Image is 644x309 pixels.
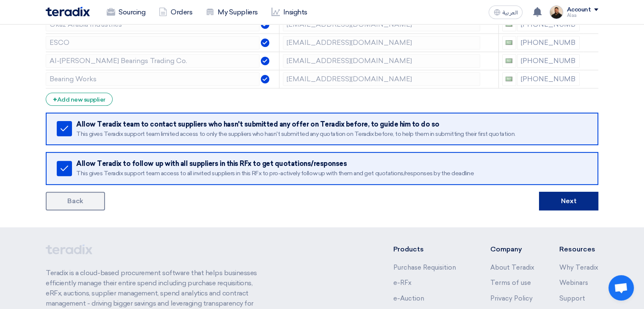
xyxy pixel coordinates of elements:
[46,7,90,17] img: Teradix logo
[489,6,522,19] button: العربية
[46,72,260,86] input: Supplier Name
[559,244,598,254] li: Resources
[261,57,269,65] img: Verified Account
[152,3,199,22] a: Orders
[490,279,531,287] a: Terms of use
[46,93,113,106] div: Add new supplier
[76,170,586,177] div: This gives Teradix support team access to all invited suppliers in this RFx to pro-actively follo...
[53,96,57,104] span: +
[608,275,634,301] div: Open chat
[261,39,269,47] img: Verified Account
[283,72,480,86] input: Email
[393,295,424,302] a: e-Auction
[46,54,260,68] input: Supplier Name
[567,6,591,14] div: Account
[393,264,456,271] a: Purchase Requisition
[539,192,598,210] button: Next
[559,295,585,302] a: Support
[261,75,269,83] img: Verified Account
[393,279,412,287] a: e-RFx
[76,160,586,168] div: Allow Teradix to follow up with all suppliers in this RFx to get quotations/responses
[76,120,586,129] div: Allow Teradix team to contact suppliers who hasn't submitted any offer on Teradix before, to guid...
[265,3,314,22] a: Insights
[559,264,598,271] a: Why Teradix
[567,13,598,18] div: Alaa
[393,244,465,254] li: Products
[261,20,269,29] img: Verified Account
[283,54,480,68] input: Email
[490,264,534,271] a: About Teradix
[46,192,105,210] a: Back
[559,279,588,287] a: Webinars
[283,36,480,50] input: Email
[199,3,264,22] a: My Suppliers
[46,36,260,50] input: Supplier Name
[100,3,152,22] a: Sourcing
[76,130,586,138] div: This gives Teradix support team limited access to only the suppliers who hasn't submitted any quo...
[490,295,532,302] a: Privacy Policy
[502,10,517,16] span: العربية
[550,6,563,19] img: MAA_1717931611039.JPG
[490,244,534,254] li: Company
